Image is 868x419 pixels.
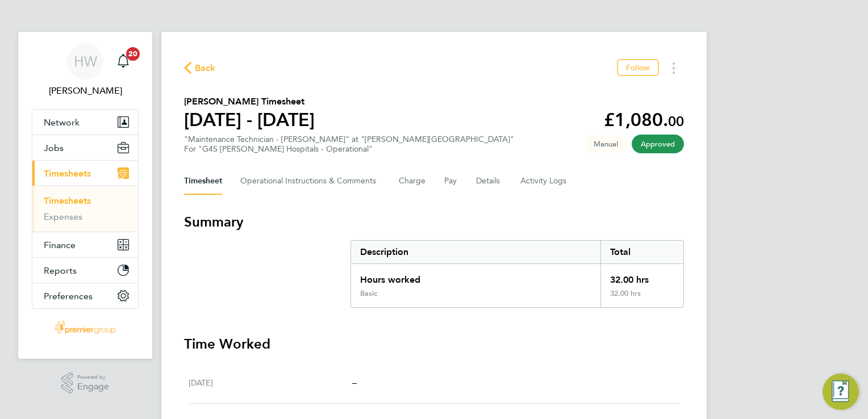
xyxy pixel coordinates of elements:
h3: Summary [184,213,684,231]
div: 32.00 hrs [600,264,683,289]
button: Activity Logs [520,167,568,195]
button: Reports [32,258,138,283]
span: HW [74,54,97,69]
span: 20 [126,47,140,61]
span: Engage [77,382,109,392]
div: Total [600,241,683,263]
button: Finance [32,232,138,257]
h1: [DATE] - [DATE] [184,108,315,131]
div: Hours worked [351,264,600,289]
a: Powered byEngage [61,372,110,394]
div: [DATE] [189,376,352,389]
a: 20 [112,43,135,79]
button: Charge [399,167,426,195]
span: Reports [44,265,77,276]
button: Details [476,167,502,195]
button: Timesheets Menu [663,59,684,77]
button: Jobs [32,135,138,160]
span: – [352,377,357,388]
span: Back [195,61,216,75]
div: For "G4S [PERSON_NAME] Hospitals - Operational" [184,144,514,154]
button: Pay [444,167,458,195]
h2: [PERSON_NAME] Timesheet [184,95,315,108]
button: Timesheets [32,161,138,186]
span: Powered by [77,372,109,382]
a: Timesheets [44,195,91,206]
div: 32.00 hrs [600,289,683,307]
span: 00 [668,113,684,129]
div: Description [351,241,600,263]
button: Operational Instructions & Comments [240,167,381,195]
div: Summary [350,240,684,308]
a: HW[PERSON_NAME] [32,43,139,98]
a: Go to home page [32,320,139,338]
span: Jobs [44,143,64,153]
span: Hannah Watkins [32,84,139,98]
span: Finance [44,240,76,250]
button: Timesheet [184,167,222,195]
div: Basic [360,289,377,298]
button: Engage Resource Center [823,374,859,410]
img: premier-logo-retina.png [55,320,115,338]
h3: Time Worked [184,335,684,353]
span: Network [44,117,80,128]
a: Expenses [44,211,82,222]
span: This timesheet was manually created. [585,135,627,153]
span: This timesheet has been approved. [632,135,684,153]
button: Preferences [32,283,138,308]
span: Preferences [44,291,93,301]
app-decimal: £1,080. [604,109,684,131]
span: Follow [626,62,650,73]
nav: Main navigation [18,32,152,359]
button: Back [184,61,216,75]
button: Network [32,110,138,135]
button: Follow [617,59,659,76]
div: "Maintenance Technician - [PERSON_NAME]" at "[PERSON_NAME][GEOGRAPHIC_DATA]" [184,135,514,154]
div: Timesheets [32,186,138,232]
span: Timesheets [44,168,91,179]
